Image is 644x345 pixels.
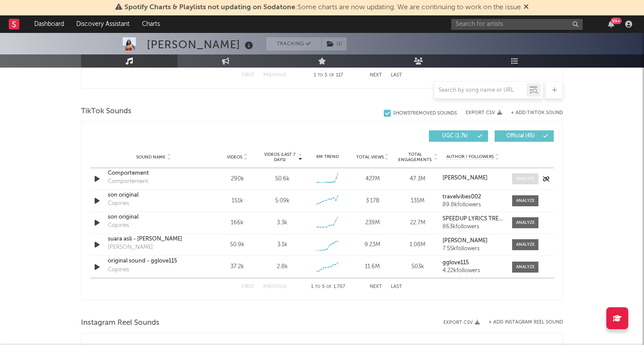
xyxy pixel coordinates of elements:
[307,154,348,160] div: 6M Trend
[70,15,136,33] a: Discovery Assistant
[108,169,199,178] a: Comportement
[434,87,527,94] input: Search by song name or URL
[466,110,502,115] button: Export CSV
[124,4,295,11] span: Spotify Charts & Playlists not updating on Sodatone
[277,219,287,227] div: 3.3k
[81,318,159,328] span: Instagram Reel Sounds
[511,111,563,115] button: + Add TikTok Sound
[263,73,287,78] button: Previous
[108,191,199,200] a: son original
[435,133,475,139] span: UGC ( 1.7k )
[442,175,503,181] a: [PERSON_NAME]
[108,213,199,222] a: son original
[397,175,438,183] div: 47.3M
[262,152,297,162] span: Videos (last 7 days)
[275,197,290,205] div: 5.09k
[442,194,481,200] strong: travelvibes002
[136,15,166,33] a: Charts
[442,175,488,181] strong: [PERSON_NAME]
[304,282,352,292] div: 1 5 1,707
[611,18,622,24] div: 99 +
[217,262,258,271] div: 37.2k
[429,130,488,142] button: UGC(1.7k)
[263,284,287,289] button: Previous
[352,241,393,249] div: 9.23M
[322,37,347,50] button: (1)
[277,262,288,271] div: 2.8k
[397,241,438,249] div: 1.08M
[352,219,393,227] div: 239M
[275,175,290,183] div: 50.6k
[370,284,382,289] button: Next
[277,241,287,249] div: 3.1k
[397,197,438,205] div: 135M
[108,266,129,274] div: Copines
[442,268,503,274] div: 4.22k followers
[326,285,332,289] span: of
[480,320,563,325] div: + Add Instagram Reel Sound
[442,260,503,266] a: gglove115
[352,262,393,271] div: 11.6M
[391,73,402,78] button: Last
[352,197,393,205] div: 3.17B
[524,4,529,11] span: Dismiss
[147,37,255,52] div: [PERSON_NAME]
[108,177,148,186] div: Comportement
[442,224,503,230] div: 863k followers
[136,155,166,160] span: Sound Name
[393,111,457,116] div: Show 37 Removed Sounds
[442,194,503,200] a: travelvibes002
[304,70,352,81] div: 1 5 117
[442,238,488,244] strong: [PERSON_NAME]
[266,37,321,50] button: Tracking
[500,133,541,139] span: Official ( 45 )
[217,175,258,183] div: 290k
[502,111,563,115] button: + Add TikTok Sound
[108,257,199,266] a: original sound - gglove115
[391,284,402,289] button: Last
[315,285,320,289] span: to
[108,235,199,244] a: suara asli - [PERSON_NAME]
[242,73,255,78] button: First
[397,219,438,227] div: 22.7M
[124,4,521,11] span: : Some charts are now updating. We are continuing to work on the issue
[352,175,393,183] div: 427M
[442,202,503,208] div: 89.8k followers
[28,15,70,33] a: Dashboard
[242,284,255,289] button: First
[443,320,480,325] button: Export CSV
[108,243,153,252] div: [PERSON_NAME]
[227,155,242,160] span: Videos
[446,154,494,160] span: Author / Followers
[108,199,129,208] div: Copines
[370,73,382,78] button: Next
[442,216,503,222] a: SPEEDUP LYRICS TREND
[442,246,503,252] div: 7.55k followers
[495,130,554,142] button: Official(45)
[81,106,131,117] span: TikTok Sounds
[217,197,258,205] div: 151k
[442,260,469,266] strong: gglove115
[318,73,323,77] span: to
[397,262,438,271] div: 503k
[217,241,258,249] div: 50.9k
[356,155,384,160] span: Total Views
[451,19,583,30] input: Search for artists
[488,320,563,325] button: + Add Instagram Reel Sound
[442,238,503,244] a: [PERSON_NAME]
[442,216,507,222] strong: SPEEDUP LYRICS TREND
[217,219,258,227] div: 166k
[329,73,334,77] span: of
[321,37,347,50] span: ( 1 )
[608,21,614,28] button: 99+
[108,221,129,230] div: Copines
[397,152,433,162] span: Total Engagements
